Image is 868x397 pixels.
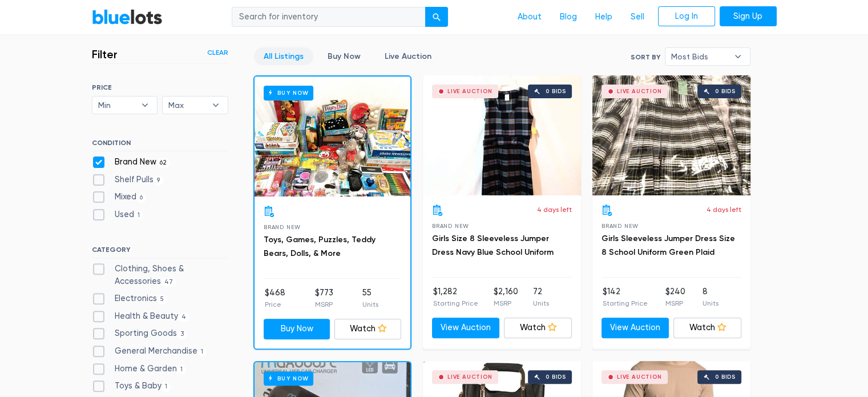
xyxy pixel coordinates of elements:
label: Sort By [631,52,660,62]
label: Sporting Goods [92,327,188,340]
p: Units [703,298,718,308]
label: General Merchandise [92,345,207,358]
div: 0 bids [715,89,736,94]
p: MSRP [665,298,685,308]
p: Units [362,299,378,310]
a: Sign Up [720,6,777,27]
a: Sell [621,6,653,28]
div: Live Auction [617,374,662,380]
div: Live Auction [447,374,492,380]
p: MSRP [493,298,518,308]
label: Used [92,208,144,221]
a: About [508,6,551,28]
a: Buy Now [318,47,370,65]
li: 8 [703,286,718,308]
a: Buy Now [255,77,410,197]
label: Mixed [92,191,147,203]
span: 1 [134,211,144,220]
label: Health & Beauty [92,310,190,323]
a: Buy Now [264,319,330,339]
a: All Listings [254,47,313,65]
span: 5 [157,295,168,304]
span: 1 [177,365,187,374]
a: Live Auction 0 bids [592,75,750,195]
div: 0 bids [546,374,566,380]
a: Watch [504,318,572,338]
span: Brand New [432,223,469,229]
li: $468 [265,287,285,310]
a: Clear [207,47,228,58]
a: Live Auction [375,47,441,65]
li: $773 [314,287,333,310]
h6: Buy Now [264,86,313,100]
a: View Auction [601,318,669,338]
a: Watch [334,319,401,339]
h6: CONDITION [92,139,228,151]
label: Electronics [92,292,168,305]
span: Most Bids [671,48,728,65]
div: Live Auction [447,89,492,94]
p: Starting Price [603,298,648,308]
p: Starting Price [433,298,478,308]
a: Log In [658,6,715,27]
b: ▾ [204,97,228,114]
label: Clothing, Shoes & Accessories [92,263,228,287]
a: Blog [551,6,586,28]
a: Girls Size 8 Sleeveless Jumper Dress Navy Blue School Uniform [432,234,554,257]
a: Toys, Games, Puzzles, Teddy Bears, Dolls, & More [264,235,376,258]
b: ▾ [726,48,750,65]
span: 6 [136,194,147,203]
h6: PRICE [92,83,228,91]
span: 9 [154,176,164,185]
span: 62 [156,158,171,167]
p: Price [265,299,285,310]
span: 3 [177,330,188,339]
li: 55 [362,287,378,310]
p: Units [533,298,549,308]
span: 47 [161,278,177,287]
a: View Auction [432,318,500,338]
label: Toys & Baby [92,380,171,392]
span: Brand New [601,223,639,229]
a: Help [586,6,621,28]
a: Watch [673,318,741,338]
h6: CATEGORY [92,246,228,258]
h6: Buy Now [264,371,313,386]
label: Brand New [92,156,171,169]
b: ▾ [133,97,157,114]
a: Girls Sleeveless Jumper Dress Size 8 School Uniform Green Plaid [601,234,735,257]
li: $240 [665,286,685,308]
span: 4 [178,312,190,322]
p: 4 days left [537,204,572,215]
span: 1 [162,383,171,392]
label: Shelf Pulls [92,174,164,186]
a: Live Auction 0 bids [423,75,581,195]
span: Min [98,97,136,114]
span: 1 [197,347,207,356]
input: Search for inventory [232,7,426,27]
label: Home & Garden [92,363,187,375]
div: Live Auction [617,89,662,94]
p: 4 days left [706,204,741,215]
span: Brand New [264,224,301,230]
a: BlueLots [92,9,163,25]
div: 0 bids [546,89,566,94]
span: Max [168,97,206,114]
li: 72 [533,286,549,308]
div: 0 bids [715,374,736,380]
li: $142 [603,286,648,308]
p: MSRP [314,299,333,310]
li: $1,282 [433,286,478,308]
h3: Filter [92,47,118,61]
li: $2,160 [493,286,518,308]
